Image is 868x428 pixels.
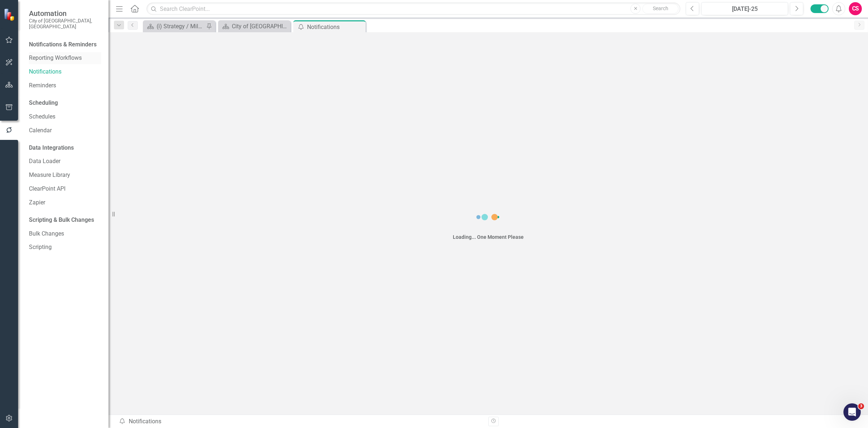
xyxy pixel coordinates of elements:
[858,403,864,409] span: 3
[653,5,668,11] span: Search
[29,243,101,252] a: Scripting
[307,22,364,32] div: Notifications
[157,22,204,31] div: (i) Strategy / Milestone Evaluation and Recommendations Report
[146,3,680,15] input: Search ClearPoint...
[29,68,101,76] a: Notifications
[220,22,289,31] a: City of [GEOGRAPHIC_DATA]
[29,9,101,18] span: Automation
[704,5,786,13] div: [DATE]-25
[29,171,101,179] a: Measure Library
[119,417,483,426] div: Notifications
[843,403,861,421] iframe: Intercom live chat
[642,4,678,14] button: Search
[29,216,94,224] div: Scripting & Bulk Changes
[29,185,101,193] a: ClearPoint API
[29,54,101,62] a: Reporting Workflows
[29,157,101,166] a: Data Loader
[29,126,101,135] a: Calendar
[701,2,788,15] button: [DATE]-25
[29,144,74,152] div: Data Integrations
[29,99,58,107] div: Scheduling
[29,82,101,90] a: Reminders
[849,2,862,15] button: CS
[29,230,101,238] a: Bulk Changes
[4,8,16,21] img: ClearPoint Strategy
[232,22,289,31] div: City of [GEOGRAPHIC_DATA]
[29,199,101,207] a: Zapier
[29,41,97,49] div: Notifications & Reminders
[29,18,101,30] small: City of [GEOGRAPHIC_DATA], [GEOGRAPHIC_DATA]
[145,22,204,31] a: (i) Strategy / Milestone Evaluation and Recommendations Report
[29,113,101,121] a: Schedules
[453,233,524,241] div: Loading... One Moment Please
